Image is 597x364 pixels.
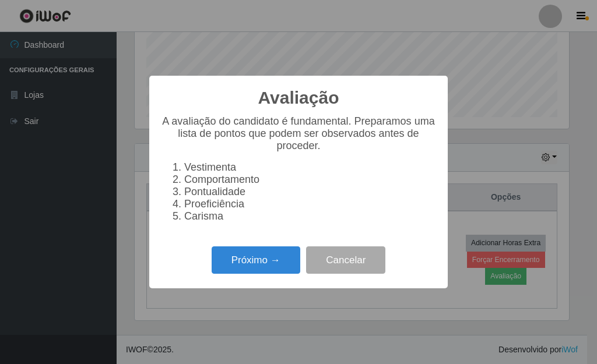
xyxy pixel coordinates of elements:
li: Comportamento [184,174,436,186]
li: Carisma [184,210,436,222]
button: Próximo → [212,246,300,274]
button: Cancelar [306,246,385,274]
p: A avaliação do candidato é fundamental. Preparamos uma lista de pontos que podem ser observados a... [161,115,436,152]
li: Vestimenta [184,161,436,174]
li: Proeficiência [184,198,436,210]
h2: Avaliação [258,87,339,108]
li: Pontualidade [184,186,436,198]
